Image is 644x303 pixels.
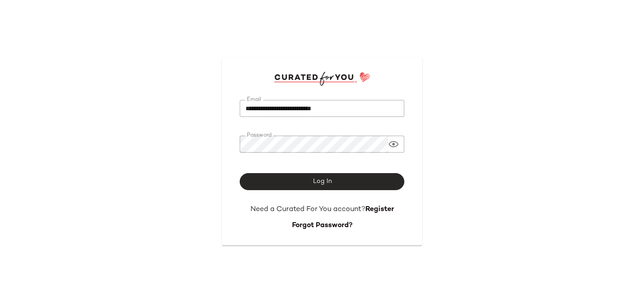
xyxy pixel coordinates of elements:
span: Log In [312,178,331,185]
a: Register [365,206,394,213]
button: Log In [240,173,404,190]
a: Forgot Password? [292,222,352,229]
img: cfy_login_logo.DGdB1djN.svg [274,72,370,85]
span: Need a Curated For You account? [250,206,365,213]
